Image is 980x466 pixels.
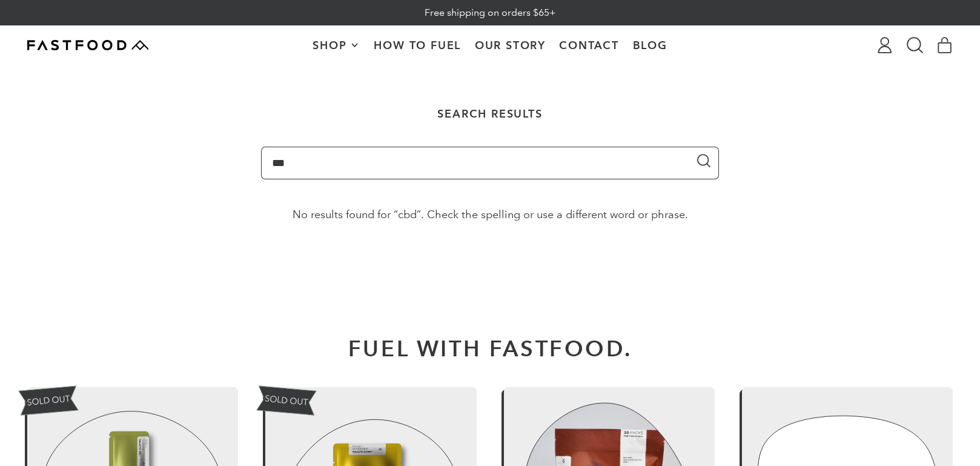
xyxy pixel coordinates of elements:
[552,26,626,64] a: Contact
[27,338,953,360] h2: Fuel with Fastfood.
[27,40,148,50] img: Fastfood
[306,26,367,64] button: Shop
[367,26,468,64] a: How To Fuel
[27,108,953,119] h1: Search results
[468,26,553,64] a: Our Story
[313,40,349,51] span: Shop
[27,207,953,223] p: No results found for “cbd”. Check the spelling or use a different word or phrase.
[626,26,674,64] a: Blog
